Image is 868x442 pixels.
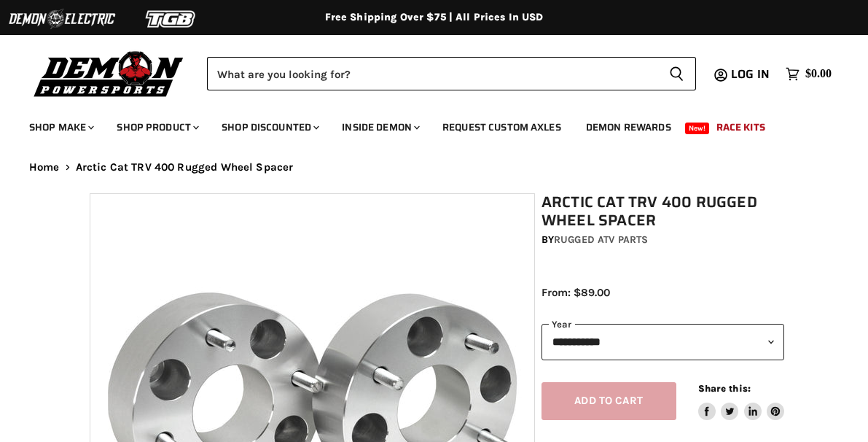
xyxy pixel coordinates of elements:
[657,57,696,90] button: Search
[541,324,784,360] select: year
[117,5,226,33] img: TGB Logo 2
[731,65,770,83] span: Log in
[705,112,776,142] a: Race Kits
[575,112,682,142] a: Demon Rewards
[211,112,328,142] a: Shop Discounted
[805,67,832,81] span: $0.00
[541,286,610,299] span: From: $89.00
[7,5,117,33] img: Demon Electric Logo 2
[724,68,778,81] a: Log in
[29,161,60,174] a: Home
[685,123,710,134] span: New!
[541,232,784,248] div: by
[554,233,648,246] a: Rugged ATV Parts
[18,106,828,142] ul: Main menu
[698,382,785,421] aside: Share this:
[29,47,189,99] img: Demon Powersports
[18,112,103,142] a: Shop Make
[76,161,294,174] span: Arctic Cat TRV 400 Rugged Wheel Spacer
[207,57,696,90] form: Product
[541,193,784,230] h1: Arctic Cat TRV 400 Rugged Wheel Spacer
[106,112,208,142] a: Shop Product
[331,112,429,142] a: Inside Demon
[431,112,572,142] a: Request Custom Axles
[778,63,839,85] a: $0.00
[207,57,657,90] input: Search
[698,383,751,394] span: Share this:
